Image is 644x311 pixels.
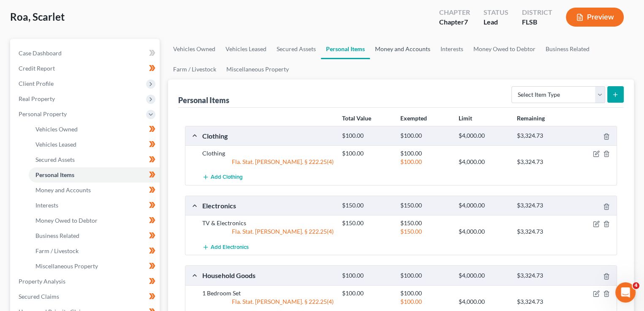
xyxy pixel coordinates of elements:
a: Vehicles Owned [29,122,160,137]
div: $100.00 [396,297,454,306]
div: $4,000.00 [454,202,513,210]
a: Farm / Livestock [168,59,221,79]
div: $100.00 [396,158,454,166]
div: Fla. Stat. [PERSON_NAME]. § 222.25(4) [198,158,338,166]
div: $150.00 [338,202,396,210]
div: Electronics [198,201,338,210]
button: Preview [566,8,624,27]
a: Money and Accounts [370,39,435,59]
div: 1 Bedroom Set [198,289,338,297]
div: $3,324.73 [513,132,571,140]
span: Credit Report [19,65,55,72]
a: Money Owed to Debtor [29,213,160,228]
span: Miscellaneous Property [35,262,98,270]
span: Client Profile [19,80,54,87]
a: Vehicles Leased [220,39,272,59]
div: Clothing [198,149,338,158]
span: Personal Items [35,171,74,178]
iframe: Intercom live chat [615,282,636,303]
div: Clothing [198,131,338,140]
div: Personal Items [178,95,229,105]
div: Fla. Stat. [PERSON_NAME]. § 222.25(4) [198,227,338,236]
div: $150.00 [338,219,396,227]
a: Farm / Livestock [29,243,160,259]
div: $100.00 [396,272,454,280]
div: $100.00 [396,289,454,297]
button: Add Electronics [202,239,249,255]
div: $3,324.73 [513,227,571,236]
div: $100.00 [338,289,396,297]
div: $3,324.73 [513,272,571,280]
div: $100.00 [338,132,396,140]
div: $4,000.00 [454,227,513,236]
div: $100.00 [396,132,454,140]
div: Chapter [439,8,470,17]
a: Vehicles Leased [29,137,160,152]
a: Interests [435,39,468,59]
a: Vehicles Owned [168,39,220,59]
div: FLSB [522,17,552,27]
span: Personal Property [19,110,67,117]
div: $150.00 [396,219,454,227]
span: Roa, Scarlet [10,11,65,23]
a: Miscellaneous Property [29,259,160,274]
div: District [522,8,552,17]
a: Credit Report [12,61,160,76]
div: $4,000.00 [454,297,513,306]
span: Property Analysis [19,278,65,285]
div: Status [484,8,508,17]
a: Personal Items [321,39,370,59]
span: Add Clothing [211,174,243,181]
div: $4,000.00 [454,132,513,140]
div: Chapter [439,17,470,27]
button: Add Clothing [202,169,243,185]
a: Business Related [541,39,595,59]
div: $100.00 [396,149,454,158]
a: Secured Assets [272,39,321,59]
a: Money and Accounts [29,183,160,198]
div: $100.00 [338,149,396,158]
a: Secured Claims [12,289,160,304]
span: Vehicles Leased [35,141,76,148]
a: Secured Assets [29,152,160,167]
a: Personal Items [29,167,160,183]
a: Case Dashboard [12,46,160,61]
div: $150.00 [396,227,454,236]
div: $4,000.00 [454,272,513,280]
strong: Remaining [517,115,545,122]
div: $3,324.73 [513,297,571,306]
span: Case Dashboard [19,49,62,57]
span: Interests [35,202,58,209]
a: Miscellaneous Property [221,59,294,79]
span: 7 [464,18,468,26]
span: Money Owed to Debtor [35,217,98,224]
div: $100.00 [338,272,396,280]
span: Farm / Livestock [35,247,79,254]
div: $4,000.00 [454,158,513,166]
span: Secured Claims [19,293,59,300]
span: Add Electronics [211,244,249,251]
span: Vehicles Owned [35,125,78,133]
strong: Exempted [400,115,427,122]
div: $3,324.73 [513,202,571,210]
span: Business Related [35,232,79,239]
div: $150.00 [396,202,454,210]
div: Lead [484,17,508,27]
a: Interests [29,198,160,213]
a: Property Analysis [12,274,160,289]
span: Real Property [19,95,55,102]
a: Business Related [29,228,160,243]
div: Household Goods [198,271,338,280]
span: Money and Accounts [35,186,91,194]
strong: Total Value [342,115,371,122]
div: Fla. Stat. [PERSON_NAME]. § 222.25(4) [198,297,338,306]
span: Secured Assets [35,156,75,163]
div: TV & Electronics [198,219,338,227]
span: 4 [633,282,639,289]
div: $3,324.73 [513,158,571,166]
strong: Limit [459,115,472,122]
a: Money Owed to Debtor [468,39,541,59]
